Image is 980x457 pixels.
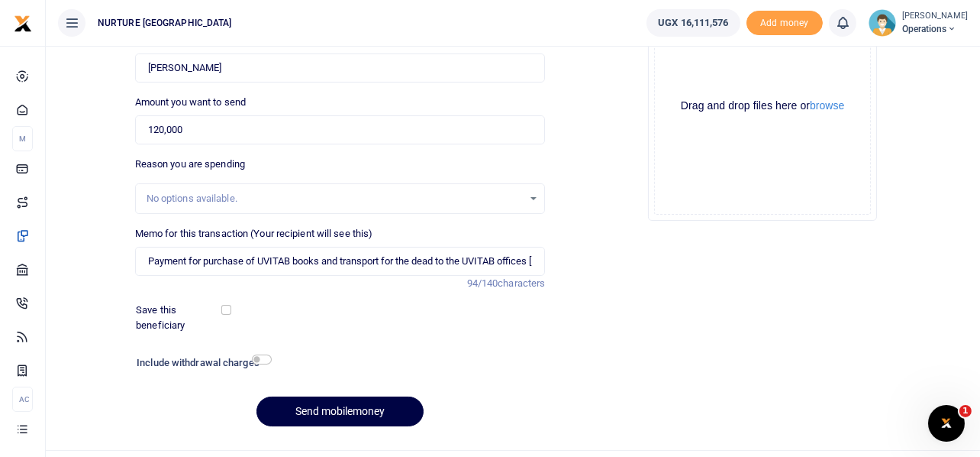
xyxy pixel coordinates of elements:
[12,126,33,151] li: M
[136,303,224,332] label: Save this beneficiary
[135,247,546,276] input: Enter extra information
[810,100,844,111] button: browse
[256,397,424,426] button: Send mobilemoney
[135,226,373,241] label: Memo for this transaction (Your recipient will see this)
[902,22,968,36] span: Operations
[147,191,524,206] div: No options available.
[498,277,545,289] span: characters
[135,95,246,110] label: Amount you want to send
[14,17,32,28] a: logo-small logo-large logo-large
[959,405,972,417] span: 1
[12,387,33,412] li: Ac
[646,9,740,37] a: UGX 16,111,576
[869,9,968,37] a: profile-user [PERSON_NAME] Operations
[14,15,32,33] img: logo-small
[869,9,896,37] img: profile-user
[655,99,870,113] div: Drag and drop files here or
[746,11,823,36] span: Add money
[658,15,728,31] span: UGX 16,111,576
[640,9,746,37] li: Wallet ballance
[902,10,968,23] small: [PERSON_NAME]
[135,53,546,83] input: Loading name...
[746,11,823,36] li: Toup your wallet
[135,115,546,144] input: UGX
[135,157,245,172] label: Reason you are spending
[137,357,265,369] h6: Include withdrawal charges
[92,16,238,30] span: NURTURE [GEOGRAPHIC_DATA]
[467,277,498,289] span: 94/140
[746,16,823,28] a: Add money
[928,405,965,442] iframe: Intercom live chat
